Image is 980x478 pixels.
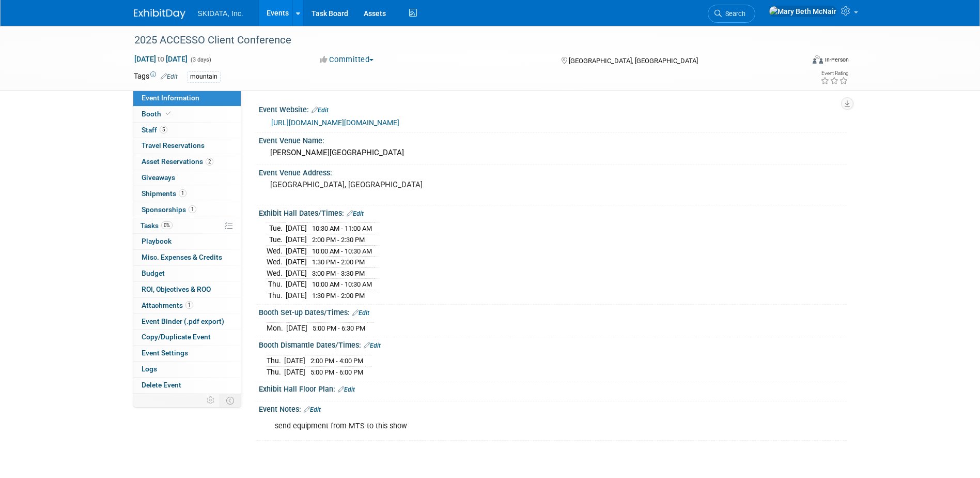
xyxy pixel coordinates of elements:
[133,282,241,297] a: ROI, Objectives & ROO
[267,234,286,246] td: Tue.
[133,123,241,138] a: Staff5
[133,362,241,377] a: Logs
[267,145,839,161] div: [PERSON_NAME][GEOGRAPHIC_DATA]
[133,154,241,170] a: Asset Reservations2
[813,55,823,64] img: Format-Inperson.png
[190,56,211,63] span: (3 days)
[142,157,213,166] span: Asset Reservations
[267,290,286,301] td: Thu.
[142,110,173,118] span: Booth
[286,245,307,257] td: [DATE]
[743,54,849,69] div: Event Format
[312,258,365,266] span: 1:30 PM - 2:00 PM
[179,189,186,197] span: 1
[133,218,241,234] a: Tasks0%
[304,406,321,413] a: Edit
[286,322,307,333] td: [DATE]
[142,253,222,261] span: Misc. Expenses & Credits
[312,280,372,288] span: 10:00 AM - 10:30 AM
[133,234,241,249] a: Playbook
[131,31,788,50] div: 2025 ACCESSO Client Conference
[142,126,167,134] span: Staff
[312,247,372,255] span: 10:00 AM - 10:30 AM
[206,158,213,166] span: 2
[769,6,837,17] img: Mary Beth McNair
[142,94,199,102] span: Event Information
[133,250,241,265] a: Misc. Expenses & Credits
[312,236,365,244] span: 2:00 PM - 2:30 PM
[133,266,241,281] a: Budget
[267,322,286,333] td: Mon.
[133,202,241,218] a: Sponsorships1
[312,292,365,300] span: 1:30 PM - 2:00 PM
[310,357,363,365] span: 2:00 PM - 4:00 PM
[316,54,378,65] button: Committed
[133,186,241,202] a: Shipments1
[142,141,205,150] span: Travel Reservations
[820,71,848,76] div: Event Rating
[259,102,847,115] div: Event Website:
[259,337,847,351] div: Booth Dismantle Dates/Times:
[268,416,733,437] div: send equipment from MTS to this show
[142,381,181,389] span: Delete Event
[133,298,241,313] a: Attachments1
[267,355,284,367] td: Thu.
[312,107,329,114] a: Edit
[313,324,365,332] span: 5:00 PM - 6:30 PM
[267,223,286,234] td: Tue.
[347,210,364,217] a: Edit
[134,9,185,19] img: ExhibitDay
[142,237,172,245] span: Playbook
[352,309,369,317] a: Edit
[166,111,171,116] i: Booth reservation complete
[142,269,165,277] span: Budget
[133,138,241,154] a: Travel Reservations
[284,366,305,377] td: [DATE]
[267,366,284,377] td: Thu.
[708,5,755,23] a: Search
[133,314,241,330] a: Event Binder (.pdf export)
[267,257,286,268] td: Wed.
[189,205,196,213] span: 1
[267,245,286,257] td: Wed.
[156,55,166,63] span: to
[133,330,241,345] a: Copy/Duplicate Event
[569,57,698,65] span: [GEOGRAPHIC_DATA], [GEOGRAPHIC_DATA]
[259,165,847,178] div: Event Venue Address:
[259,133,847,146] div: Event Venue Name:
[259,205,847,219] div: Exhibit Hall Dates/Times:
[338,386,355,393] a: Edit
[142,349,188,357] span: Event Settings
[364,342,381,349] a: Edit
[198,9,243,18] span: SKIDATA, Inc.
[142,365,157,373] span: Logs
[202,394,220,407] td: Personalize Event Tab Strip
[142,173,175,182] span: Giveaways
[187,71,221,82] div: mountain
[160,126,167,133] span: 5
[142,285,211,293] span: ROI, Objectives & ROO
[133,378,241,393] a: Delete Event
[286,234,307,246] td: [DATE]
[310,368,363,376] span: 5:00 PM - 6:00 PM
[259,305,847,318] div: Booth Set-up Dates/Times:
[286,279,307,290] td: [DATE]
[825,56,849,64] div: In-Person
[267,279,286,290] td: Thu.
[312,225,372,232] span: 10:30 AM - 11:00 AM
[286,267,307,279] td: [DATE]
[142,189,186,198] span: Shipments
[141,221,173,230] span: Tasks
[220,394,241,407] td: Toggle Event Tabs
[133,170,241,186] a: Giveaways
[267,267,286,279] td: Wed.
[722,10,745,18] span: Search
[270,180,492,189] pre: [GEOGRAPHIC_DATA], [GEOGRAPHIC_DATA]
[286,223,307,234] td: [DATE]
[134,71,178,83] td: Tags
[133,346,241,361] a: Event Settings
[284,355,305,367] td: [DATE]
[286,257,307,268] td: [DATE]
[286,290,307,301] td: [DATE]
[133,91,241,106] a: Event Information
